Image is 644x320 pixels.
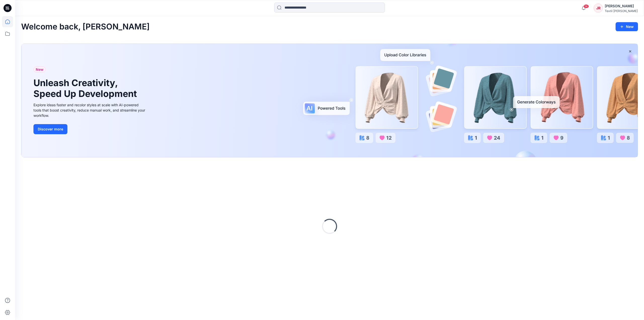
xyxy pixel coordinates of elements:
div: [PERSON_NAME] [605,3,638,9]
div: Explore ideas faster and recolor styles at scale with AI-powered tools that boost creativity, red... [33,102,147,118]
a: Discover more [33,124,147,134]
div: JR [594,4,603,13]
span: 14 [583,4,589,8]
h1: Unleash Creativity, Speed Up Development [33,78,139,99]
h2: Welcome back, [PERSON_NAME] [21,22,150,31]
span: New [36,66,44,73]
button: Discover more [33,124,67,134]
button: New [616,22,638,31]
div: Textil [PERSON_NAME] [605,9,638,13]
